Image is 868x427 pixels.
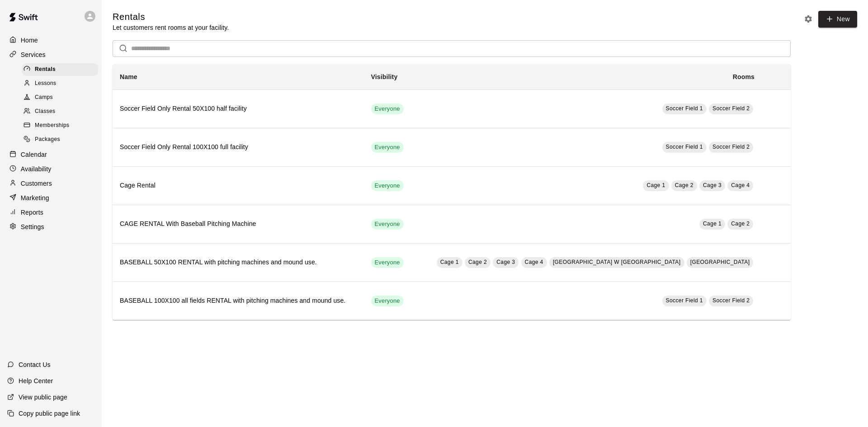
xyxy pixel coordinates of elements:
[22,133,102,147] a: Packages
[21,164,52,174] p: Availability
[120,181,357,191] h6: Cage Rental
[371,296,404,306] div: This service is visible to all of your customers
[22,91,102,105] a: Camps
[7,48,94,61] a: Services
[113,23,229,32] p: Let customers rent rooms at your facility.
[646,182,665,188] span: Cage 1
[35,107,55,116] span: Classes
[21,150,47,159] p: Calendar
[22,119,102,133] a: Memberships
[7,33,94,47] a: Home
[7,162,94,176] a: Availability
[371,143,404,152] span: Everyone
[371,220,404,229] span: Everyone
[22,77,98,90] div: Lessons
[120,142,357,152] h6: Soccer Field Only Rental 100X100 full facility
[733,73,755,80] b: Rooms
[371,182,404,190] span: Everyone
[371,219,404,230] div: This service is visible to all of your customers
[675,182,693,188] span: Cage 2
[703,182,722,188] span: Cage 3
[468,259,487,265] span: Cage 2
[666,144,703,150] span: Soccer Field 1
[802,12,815,26] button: Rental settings
[371,257,404,268] div: This service is visible to all of your customers
[22,91,98,104] div: Camps
[371,103,404,114] div: This service is visible to all of your customers
[7,191,94,205] a: Marketing
[712,297,750,304] span: Soccer Field 2
[371,258,404,267] span: Everyone
[35,135,60,144] span: Packages
[113,64,791,320] table: simple table
[21,36,38,45] p: Home
[120,219,357,229] h6: CAGE RENTAL With Baseball Pitching Machine
[525,259,543,265] span: Cage 4
[818,11,857,28] a: New
[21,179,52,188] p: Customers
[731,182,750,188] span: Cage 4
[666,297,703,304] span: Soccer Field 1
[22,119,98,132] div: Memberships
[7,206,94,219] a: Reports
[371,180,404,191] div: This service is visible to all of your customers
[7,177,94,190] a: Customers
[21,208,43,217] p: Reports
[35,121,69,130] span: Memberships
[371,142,404,153] div: This service is visible to all of your customers
[35,79,57,88] span: Lessons
[731,221,750,227] span: Cage 2
[440,259,459,265] span: Cage 1
[666,105,703,112] span: Soccer Field 1
[22,62,102,76] a: Rentals
[371,105,404,113] span: Everyone
[553,259,681,265] span: [GEOGRAPHIC_DATA] W [GEOGRAPHIC_DATA]
[120,104,357,114] h6: Soccer Field Only Rental 50X100 half facility
[19,393,67,402] p: View public page
[22,76,102,90] a: Lessons
[21,222,44,231] p: Settings
[7,148,94,161] a: Calendar
[35,65,56,74] span: Rentals
[35,93,53,102] span: Camps
[19,409,80,418] p: Copy public page link
[22,105,102,119] a: Classes
[496,259,515,265] span: Cage 3
[712,144,750,150] span: Soccer Field 2
[120,296,357,306] h6: BASEBALL 100X100 all fields RENTAL with pitching machines and mound use.
[22,133,98,146] div: Packages
[113,11,229,23] h5: Rentals
[21,50,46,59] p: Services
[19,376,53,385] p: Help Center
[22,63,98,76] div: Rentals
[22,105,98,118] div: Classes
[19,360,51,369] p: Contact Us
[371,297,404,305] span: Everyone
[371,73,398,80] b: Visibility
[120,258,357,267] h6: BASEBALL 50X100 RENTAL with pitching machines and mound use.
[120,73,137,80] b: Name
[703,221,722,227] span: Cage 1
[7,220,94,234] a: Settings
[21,193,49,202] p: Marketing
[690,259,750,265] span: [GEOGRAPHIC_DATA]
[712,105,750,112] span: Soccer Field 2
